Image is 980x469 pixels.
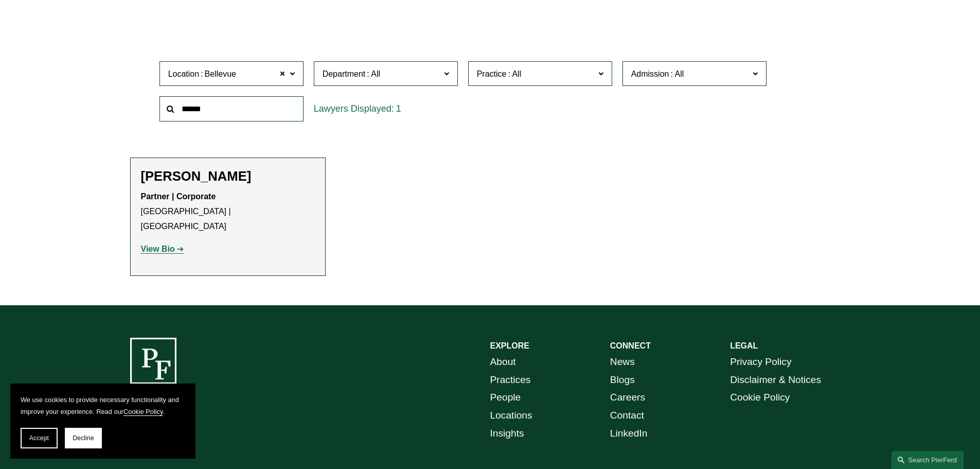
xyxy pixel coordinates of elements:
[490,425,524,443] a: Insights
[205,67,236,81] span: Bellevue
[490,407,532,425] a: Locations
[730,389,790,407] a: Cookie Policy
[123,408,163,415] a: Cookie Policy
[730,341,758,350] strong: LEGAL
[65,428,102,448] button: Decline
[141,189,315,234] p: [GEOGRAPHIC_DATA] | [GEOGRAPHIC_DATA]
[141,192,216,201] strong: Partner | Corporate
[323,70,366,78] span: Department
[21,428,58,448] button: Accept
[141,245,175,253] strong: View Bio
[73,435,94,442] span: Decline
[610,341,651,350] strong: CONNECT
[631,70,669,78] span: Admission
[10,384,195,459] section: Cookie banner
[490,341,529,350] strong: EXPLORE
[490,353,516,371] a: About
[29,435,49,442] span: Accept
[477,70,507,78] span: Practice
[610,407,644,425] a: Contact
[21,394,185,418] p: We use cookies to provide necessary functionality and improve your experience. Read our .
[730,371,821,389] a: Disclaimer & Notices
[141,168,315,184] h2: [PERSON_NAME]
[610,353,635,371] a: News
[490,371,531,389] a: Practices
[490,389,521,407] a: People
[610,425,648,443] a: LinkedIn
[892,451,964,469] a: Search this site
[141,245,184,253] a: View Bio
[730,353,791,371] a: Privacy Policy
[168,70,200,78] span: Location
[610,371,635,389] a: Blogs
[396,103,401,114] span: 1
[610,389,645,407] a: Careers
